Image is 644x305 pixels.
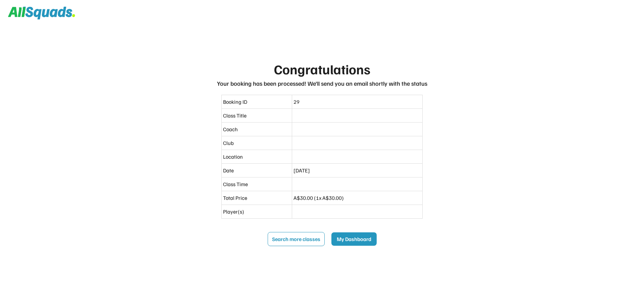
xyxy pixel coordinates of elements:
[223,139,290,147] div: Club
[223,194,290,202] div: Total Price
[223,208,290,216] div: Player(s)
[274,59,370,79] div: Congratulations
[217,79,427,88] div: Your booking has been processed! We’ll send you an email shortly with the status
[223,125,290,133] div: Coach
[268,232,325,246] button: Search more classes
[223,180,290,188] div: Class Time
[293,194,421,202] div: A$30.00 (1x A$30.00)
[223,166,290,174] div: Date
[223,111,290,120] div: Class Title
[293,98,421,106] div: 29
[223,98,290,106] div: Booking ID
[223,153,290,161] div: Location
[331,232,377,246] button: My Dashboard
[293,166,421,174] div: [DATE]
[8,7,75,19] img: Squad%20Logo.svg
